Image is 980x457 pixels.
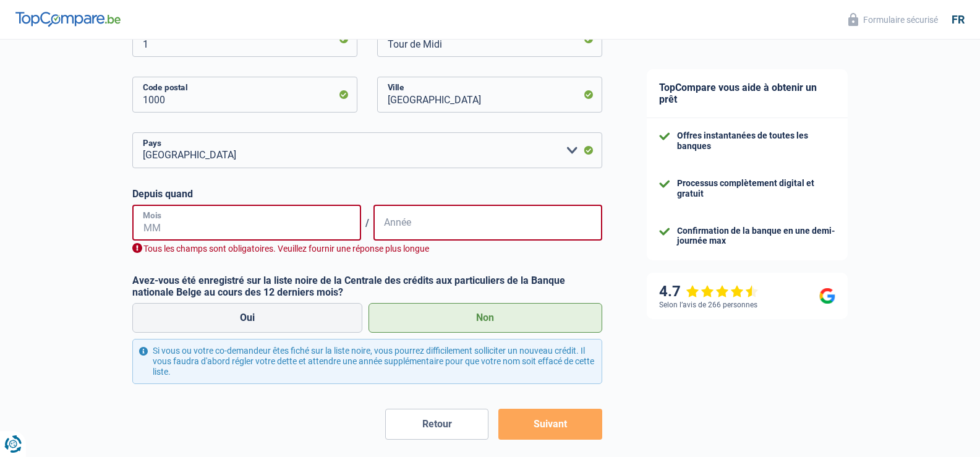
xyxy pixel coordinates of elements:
input: AAAA [373,205,602,241]
div: TopCompare vous aide à obtenir un prêt [647,69,848,118]
div: 4.7 [659,283,759,301]
div: Tous les champs sont obligatoires. Veuillez fournir une réponse plus longue [132,243,602,255]
div: Selon l’avis de 266 personnes [659,301,757,309]
img: TopCompare Logo [15,12,121,27]
input: MM [132,205,361,241]
div: Offres instantanées de toutes les banques [677,130,835,152]
div: Processus complètement digital et gratuit [677,178,835,199]
label: Oui [132,303,363,333]
label: Non [369,303,602,333]
label: Avez-vous été enregistré sur la liste noire de la Centrale des crédits aux particuliers de la Ban... [132,275,602,298]
div: Si vous ou votre co-demandeur êtes fiché sur la liste noire, vous pourrez difficilement sollicite... [132,339,602,383]
div: Confirmation de la banque en une demi-journée max [677,226,835,247]
div: fr [952,13,965,27]
label: Depuis quand [132,188,602,200]
button: Suivant [498,409,602,440]
button: Formulaire sécurisé [841,9,945,30]
button: Retour [385,409,488,440]
img: Advertisement [3,159,4,160]
span: / [361,217,373,229]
